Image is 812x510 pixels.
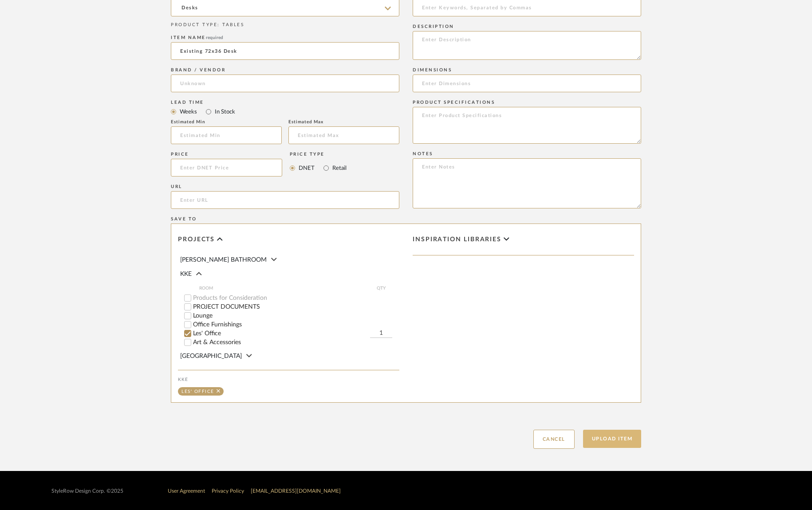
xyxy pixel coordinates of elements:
[178,377,399,382] div: KKE
[171,159,282,177] input: Enter DNET Price
[193,339,399,345] label: Art & Accessories
[193,330,370,337] label: Les' Office
[171,67,399,73] div: Brand / Vendor
[171,119,282,125] div: Estimated Min
[180,271,192,277] span: KKE
[181,389,214,394] div: Les' Office
[288,119,399,125] div: Estimated Max
[193,313,399,319] label: Lounge
[290,152,347,157] div: Price Type
[413,151,641,157] div: Notes
[171,184,399,189] div: URL
[214,107,235,117] label: In Stock
[178,236,215,243] span: Projects
[413,67,641,73] div: Dimensions
[413,24,641,29] div: Description
[179,107,197,117] label: Weeks
[206,35,223,40] span: required
[171,75,399,92] input: Unknown
[193,304,399,310] label: PROJECT DOCUMENTS
[331,163,347,173] label: Retail
[171,216,641,222] div: Save To
[413,100,641,105] div: Product Specifications
[288,126,399,144] input: Estimated Max
[171,152,282,157] div: Price
[290,159,347,177] mat-radio-group: Select price type
[413,236,501,243] span: Inspiration libraries
[171,42,399,60] input: Enter Name
[298,163,315,173] label: DNET
[370,285,392,292] span: QTY
[171,191,399,209] input: Enter URL
[168,488,205,494] a: User Agreement
[180,257,267,263] span: [PERSON_NAME] BATHROOM
[533,430,575,449] button: Cancel
[51,488,123,494] div: StyleRow Design Corp. ©2025
[180,353,242,359] span: [GEOGRAPHIC_DATA]
[171,35,399,40] div: Item name
[171,106,399,117] mat-radio-group: Select item type
[171,22,399,28] div: PRODUCT TYPE
[171,126,282,144] input: Estimated Min
[199,285,370,292] span: ROOM
[583,430,642,448] button: Upload Item
[251,488,341,494] a: [EMAIL_ADDRESS][DOMAIN_NAME]
[413,75,641,92] input: Enter Dimensions
[217,23,244,27] span: : TABLES
[212,488,244,494] a: Privacy Policy
[171,100,399,105] div: Lead Time
[193,322,399,328] label: Office Furnishings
